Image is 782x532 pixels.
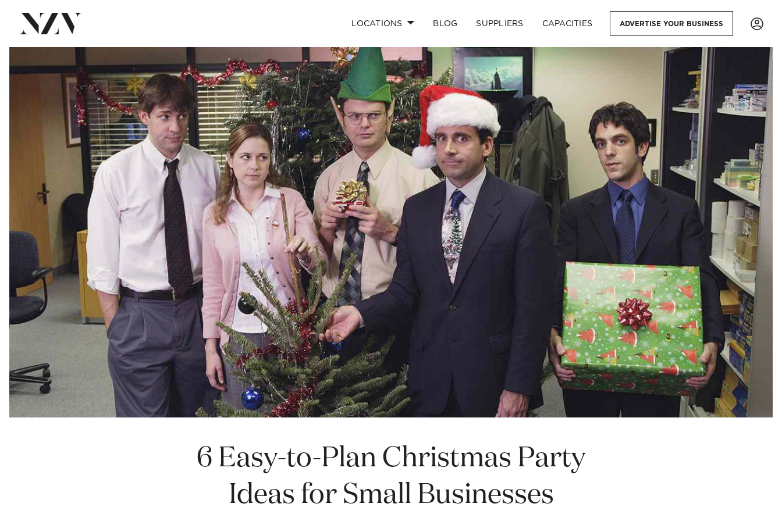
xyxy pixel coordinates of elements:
[192,441,590,514] h1: 6 Easy-to-Plan Christmas Party Ideas for Small Businesses
[533,11,602,36] a: Capacities
[9,47,773,417] img: 6 Easy-to-Plan Christmas Party Ideas for Small Businesses
[610,11,733,36] a: Advertise your business
[467,11,532,36] a: SUPPLIERS
[19,13,82,34] img: nzv-logo.png
[424,11,467,36] a: BLOG
[342,11,424,36] a: Locations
